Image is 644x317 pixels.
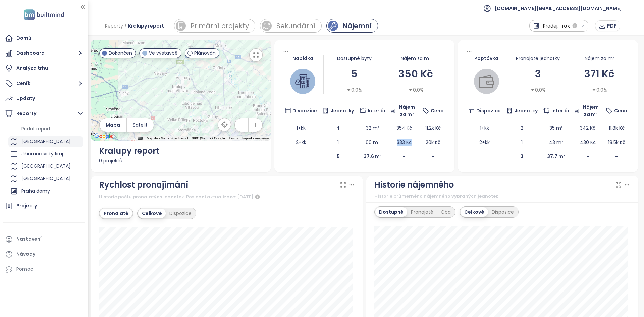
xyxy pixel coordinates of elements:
[100,209,132,218] div: Pronajaté
[8,136,83,147] div: [GEOGRAPHIC_DATA]
[397,103,417,118] span: Nájem za m²
[8,173,83,184] div: [GEOGRAPHIC_DATA]
[276,21,315,31] div: Sekundární
[99,193,355,201] div: Historie počtu pronajatých jednotek. Poslední aktualizace: [DATE]
[547,153,565,160] b: 37.7 m²
[374,193,630,200] div: Historie průměrného nájemného vybraných jednotek.
[3,62,85,75] a: Analýza trhu
[426,139,440,146] span: 20k Kč
[466,121,503,135] td: 1+kk
[608,139,625,146] span: 18.5k Kč
[507,55,568,62] div: Pronajaté jednotky
[407,207,437,217] div: Pronajaté
[105,20,123,32] span: Reporty
[357,135,388,149] td: 60 m²
[346,88,351,92] span: caret-down
[530,88,535,92] span: caret-down
[8,149,83,159] div: Jihomoravský kraj
[520,153,523,160] b: 3
[22,8,66,22] img: logo
[109,49,132,57] span: Dokončen
[21,150,63,158] div: Jihomoravský kraj
[99,145,263,157] div: Kralupy report
[408,88,413,92] span: caret-down
[615,153,618,160] b: -
[260,19,322,33] a: sale
[432,153,434,160] b: -
[503,135,540,149] td: 1
[324,55,385,62] div: Dostupné byty
[586,153,589,160] b: -
[461,207,488,217] div: Celkově
[614,107,627,114] span: Cena
[559,20,570,32] span: 1 rok
[425,125,441,131] span: 11.2k Kč
[8,186,83,197] div: Praha domy
[282,55,323,62] div: Nabídka
[138,136,142,141] button: Keyboard shortcuts
[368,107,386,114] span: Interiér
[191,21,249,31] div: Primární projekty
[21,187,50,195] div: Praha domy
[21,125,51,133] div: Přidat report
[194,49,216,57] span: Plánován
[93,132,115,141] a: Open this area in Google Maps (opens a new window)
[147,136,225,140] span: Map data ©2025 GeoBasis-DE/BKG (©2009), Google
[343,21,372,31] div: Nájemní
[16,202,37,210] div: Projekty
[320,135,357,149] td: 1
[437,207,454,217] div: Oba
[569,55,630,62] div: Nájem za m²
[3,32,85,45] a: Domů
[21,137,71,146] div: [GEOGRAPHIC_DATA]
[543,20,558,32] span: Prodej:
[124,20,127,32] span: /
[229,136,238,140] a: Terms (opens in new tab)
[408,86,424,94] div: 0.0%
[346,86,362,94] div: 0.0%
[21,174,71,183] div: [GEOGRAPHIC_DATA]
[242,136,269,140] a: Report a map error
[515,107,538,114] span: Jednotky
[8,161,83,172] div: [GEOGRAPHIC_DATA]
[320,121,357,135] td: 4
[282,121,320,135] td: 1+kk
[16,94,35,103] div: Updaty
[3,92,85,105] a: Updaty
[16,34,31,42] div: Domů
[138,209,166,218] div: Celkově
[3,263,85,276] div: Pomoc
[331,107,354,114] span: Jednotky
[503,121,540,135] td: 2
[326,19,378,33] a: rent
[16,64,48,72] div: Analýza trhu
[580,125,595,131] span: 342 Kč
[385,66,446,82] div: 350 Kč
[3,248,85,261] a: Návody
[149,49,178,57] span: Ve výstavbě
[357,121,388,135] td: 32 m²
[133,121,148,129] span: Satelit
[106,121,120,129] span: Mapa
[99,157,263,164] div: 0 projektů
[569,66,630,82] div: 371 Kč
[3,47,85,60] button: Dashboard
[592,88,596,92] span: caret-down
[364,153,382,160] b: 37.6 m²
[609,125,625,131] span: 11.8k Kč
[507,66,568,82] div: 3
[479,74,494,89] img: wallet
[375,207,407,217] div: Dostupné
[166,209,195,218] div: Dispozice
[174,19,255,33] a: primary
[396,125,412,131] span: 354 Kč
[292,107,317,114] span: Dispozice
[16,265,33,273] div: Pomoc
[592,86,607,94] div: 0.0%
[374,178,454,191] div: Historie nájemného
[337,153,340,160] b: 5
